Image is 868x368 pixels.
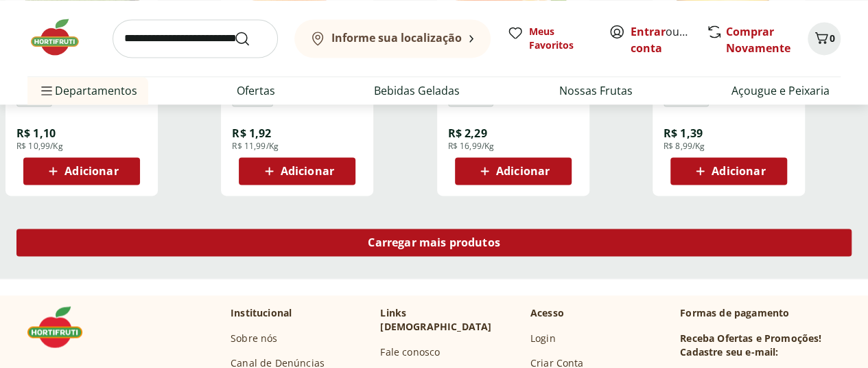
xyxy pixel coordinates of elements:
[16,141,63,152] span: R$ 10,99/Kg
[830,32,835,45] span: 0
[231,306,292,320] p: Institucional
[231,331,277,345] a: Sobre nós
[664,126,703,141] span: R$ 1,39
[448,126,487,141] span: R$ 2,29
[16,229,852,262] a: Carregar mais produtos
[631,24,706,56] a: Criar conta
[38,74,137,107] span: Departamentos
[507,25,592,52] a: Meus Favoritos
[237,82,275,99] a: Ofertas
[64,165,118,176] span: Adicionar
[529,25,592,52] span: Meus Favoritos
[496,165,550,176] span: Adicionar
[530,331,556,345] a: Login
[380,306,519,334] p: Links [DEMOGRAPHIC_DATA]
[380,345,440,358] a: Fale conosco
[239,157,355,185] button: Adicionar
[16,126,56,141] span: R$ 1,10
[281,165,334,176] span: Adicionar
[631,23,692,56] span: ou
[808,22,841,55] button: Carrinho
[374,82,460,99] a: Bebidas Geladas
[530,306,564,320] p: Acesso
[664,141,705,152] span: R$ 8,99/Kg
[631,24,666,39] a: Entrar
[712,165,765,176] span: Adicionar
[368,237,500,248] span: Carregar mais produtos
[448,141,495,152] span: R$ 16,99/Kg
[232,141,279,152] span: R$ 11,99/Kg
[670,157,787,185] button: Adicionar
[38,74,55,107] button: Menu
[680,345,778,358] h3: Cadastre seu e-mail:
[23,157,140,185] button: Adicionar
[27,16,96,58] img: Hortifruti
[455,157,572,185] button: Adicionar
[27,306,96,347] img: Hortifruti
[731,82,830,99] a: Açougue e Peixaria
[234,30,267,47] button: Submit Search
[680,306,841,320] p: Formas de pagamento
[232,126,271,141] span: R$ 1,92
[726,24,790,56] a: Comprar Novamente
[559,82,633,99] a: Nossas Frutas
[331,30,462,45] b: Informe sua localização
[294,19,491,58] button: Informe sua localização
[113,19,278,58] input: search
[680,331,821,345] h3: Receba Ofertas e Promoções!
